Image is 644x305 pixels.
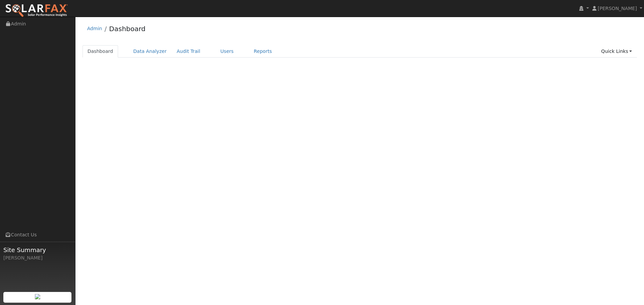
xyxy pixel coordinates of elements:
a: Admin [87,26,102,31]
a: Users [215,45,239,58]
a: Audit Trail [172,45,205,58]
img: SolarFax [5,4,68,18]
div: [PERSON_NAME] [3,254,72,261]
a: Reports [249,45,277,58]
a: Data Analyzer [128,45,172,58]
span: Site Summary [3,245,72,254]
a: Dashboard [109,25,146,33]
a: Dashboard [83,45,118,58]
a: Quick Links [596,45,637,58]
span: [PERSON_NAME] [598,6,637,11]
img: retrieve [35,294,40,299]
